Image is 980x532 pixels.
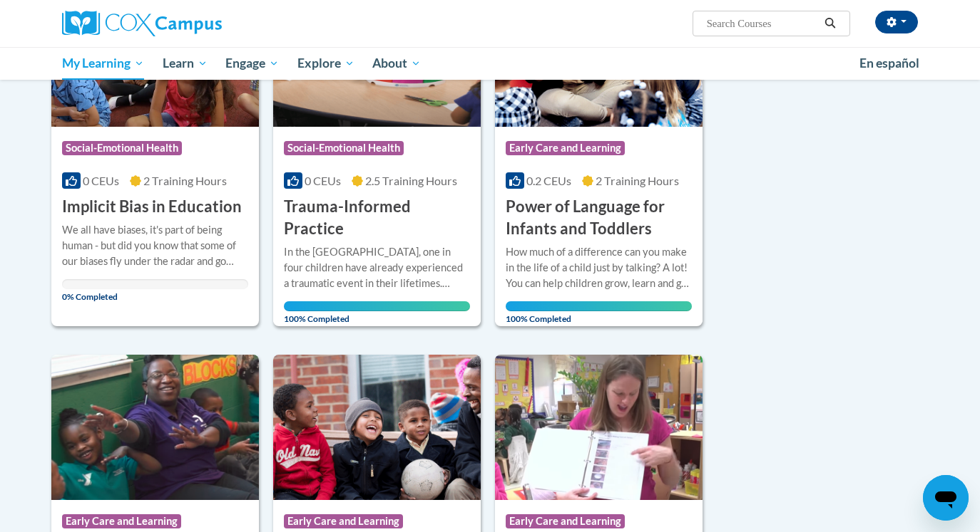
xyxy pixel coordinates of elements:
[216,47,288,80] a: Engage
[284,244,470,291] div: In the [GEOGRAPHIC_DATA], one in four children have already experienced a traumatic event in thei...
[364,47,431,80] a: About
[372,55,421,72] span: About
[163,55,208,72] span: Learn
[273,355,481,500] img: Course Logo
[153,47,217,80] a: Learn
[297,55,354,72] span: Explore
[62,222,248,269] div: We all have biases, it's part of being human - but did you know that some of our biases fly under...
[62,11,333,36] a: Cox Campus
[284,196,470,240] h3: Trauma-Informed Practice
[225,55,279,72] span: Engage
[62,11,222,36] img: Cox Campus
[83,174,119,187] span: 0 CEUs
[288,47,364,80] a: Explore
[506,141,625,155] span: Early Care and Learning
[305,174,341,187] span: 0 CEUs
[850,48,929,78] a: En español
[820,15,841,32] button: Search
[284,301,470,324] span: 100% Completed
[62,196,242,218] h3: Implicit Bias in Education
[495,355,703,500] img: Course Logo
[875,11,918,33] button: Account Settings
[51,355,259,500] img: Course Logo
[62,55,144,72] span: My Learning
[705,15,820,32] input: Search Courses
[62,514,181,528] span: Early Care and Learning
[526,174,571,187] span: 0.2 CEUs
[53,47,153,80] a: My Learning
[284,301,470,311] div: Your progress
[365,174,457,187] span: 2.5 Training Hours
[859,56,919,71] span: En español
[506,196,692,240] h3: Power of Language for Infants and Toddlers
[506,301,692,324] span: 100% Completed
[143,174,227,187] span: 2 Training Hours
[923,475,969,521] iframe: Button to launch messaging window
[506,514,625,528] span: Early Care and Learning
[596,174,679,187] span: 2 Training Hours
[284,514,403,528] span: Early Care and Learning
[506,301,692,311] div: Your progress
[284,141,404,155] span: Social-Emotional Health
[41,47,939,80] div: Main menu
[506,244,692,291] div: How much of a difference can you make in the life of a child just by talking? A lot! You can help...
[62,141,182,155] span: Social-Emotional Health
